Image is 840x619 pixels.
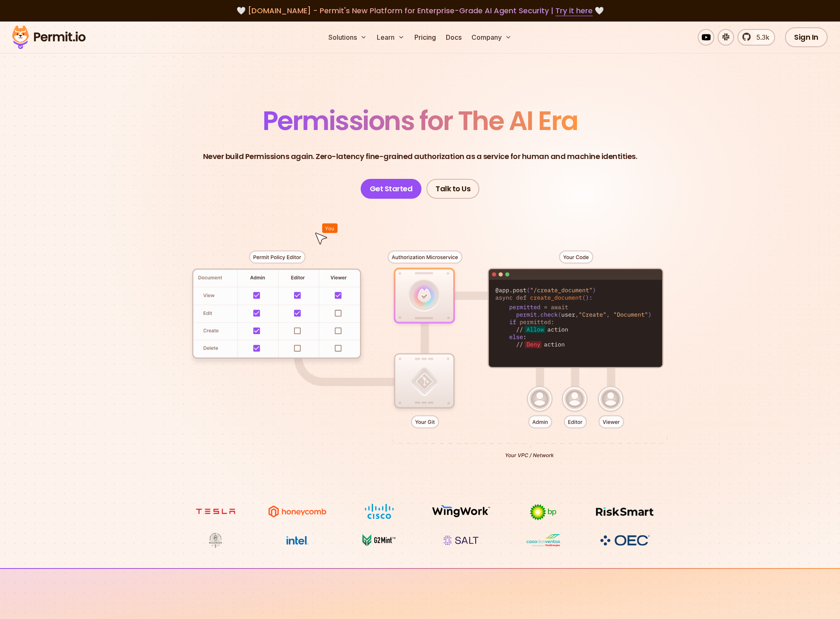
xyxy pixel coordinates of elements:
[184,532,246,548] img: Maricopa County Recorder\'s Office
[512,532,574,548] img: Casa dos Ventos
[361,179,422,199] a: Get Started
[411,29,439,46] a: Pricing
[468,29,515,46] button: Company
[430,503,492,519] img: Wingwork
[8,23,89,51] img: Permit logo
[263,102,578,139] span: Permissions for The AI Era
[266,532,328,548] img: Intel
[594,503,656,519] img: Risksmart
[555,5,593,16] a: Try it here
[737,29,775,46] a: 5.3k
[348,532,410,548] img: G2mint
[430,532,492,548] img: salt
[785,27,828,47] a: Sign In
[348,503,410,519] img: Cisco
[598,534,651,547] img: OEC
[248,5,593,16] span: [DOMAIN_NAME] - Permit's New Platform for Enterprise-Grade AI Agent Security |
[512,503,574,521] img: bp
[203,151,637,162] p: Never build Permissions again. Zero-latency fine-grained authorization as a service for human and...
[443,29,465,46] a: Docs
[426,179,479,199] a: Talk to Us
[266,503,328,519] img: Honeycomb
[373,29,408,46] button: Learn
[751,32,769,42] span: 5.3k
[20,5,820,17] div: 🤍 🤍
[184,503,246,519] img: tesla
[325,29,370,46] button: Solutions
